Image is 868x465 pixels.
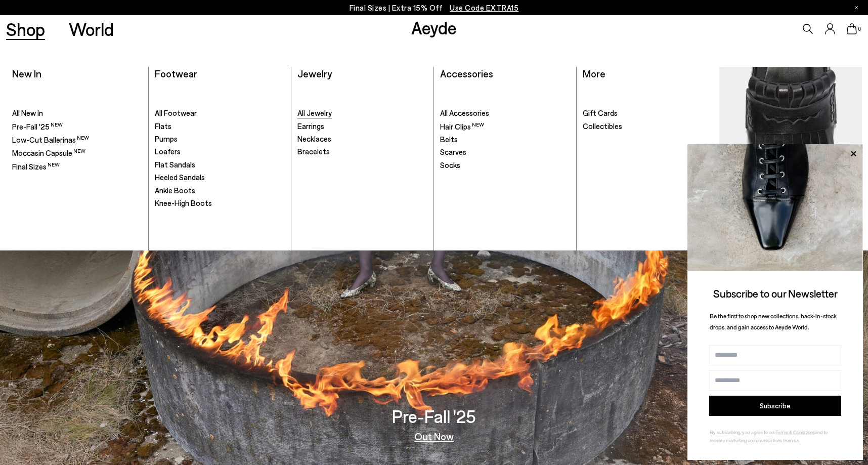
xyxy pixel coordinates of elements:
span: Knee-High Boots [155,198,212,207]
a: Pre-Fall '25 [12,121,142,132]
a: Necklaces [297,134,427,144]
a: More [583,67,605,79]
img: Mobile_e6eede4d-78b8-4bd1-ae2a-4197e375e133_900x.jpg [720,67,862,245]
a: Jewelry [297,67,332,79]
button: Subscribe [709,396,841,416]
a: Aeyde [411,17,457,38]
span: Flat Sandals [155,160,195,169]
a: Loafers [155,147,285,157]
span: All Jewelry [297,108,332,117]
a: Gift Cards [583,108,713,118]
a: All Footwear [155,108,285,118]
span: Pre-Fall '25 [12,122,63,131]
span: Bracelets [297,147,330,156]
span: By subscribing, you agree to our [710,429,775,435]
a: All New In [12,108,142,118]
span: Collectibles [583,121,622,131]
a: Earrings [297,121,427,132]
span: Gift Cards [583,108,618,117]
a: Socks [440,160,570,171]
a: Accessories [440,67,493,79]
a: Bracelets [297,147,427,157]
a: Flat Sandals [155,160,285,170]
span: Flats [155,121,171,131]
a: Belts [440,135,570,145]
a: Terms & Conditions [775,429,815,435]
a: Moccasin Capsule [12,148,142,158]
a: New In [12,67,41,79]
span: Socks [440,160,460,170]
span: Belts [440,135,458,144]
span: All Footwear [155,108,197,117]
span: Necklaces [297,134,331,143]
h3: Pre-Fall '25 [392,407,476,425]
span: Navigate to /collections/ss25-final-sizes [450,3,518,12]
span: Ankle Boots [155,186,195,195]
span: Final Sizes [12,162,60,171]
a: Footwear [155,67,197,79]
a: Collectibles [583,121,713,132]
span: Subscribe to our Newsletter [713,287,838,300]
a: 0 [847,23,857,34]
span: All New In [12,108,43,117]
span: All Accessories [440,108,489,117]
a: Final Sizes [12,161,142,172]
span: Loafers [155,147,181,156]
img: ca3f721fb6ff708a270709c41d776025.jpg [687,144,863,271]
span: Scarves [440,147,466,156]
span: Pumps [155,134,178,143]
a: Pumps [155,134,285,144]
span: Be the first to shop new collections, back-in-stock drops, and gain access to Aeyde World. [710,312,837,331]
a: Scarves [440,147,570,157]
a: Out Now [414,431,454,441]
span: Heeled Sandals [155,173,205,182]
a: World [69,20,114,38]
a: Moccasin Capsule [720,67,862,245]
span: 0 [857,26,862,32]
a: Flats [155,121,285,132]
a: Shop [6,20,45,38]
span: Moccasin Capsule [12,148,85,157]
span: Earrings [297,121,324,131]
a: Knee-High Boots [155,198,285,208]
a: Hair Clips [440,121,570,132]
p: Final Sizes | Extra 15% Off [350,2,519,14]
a: All Accessories [440,108,570,118]
a: Low-Cut Ballerinas [12,135,142,145]
a: Heeled Sandals [155,173,285,183]
a: Ankle Boots [155,186,285,196]
a: All Jewelry [297,108,427,118]
span: Low-Cut Ballerinas [12,135,89,144]
span: Hair Clips [440,122,484,131]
